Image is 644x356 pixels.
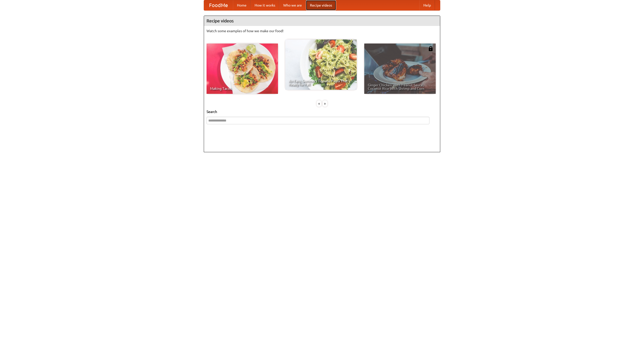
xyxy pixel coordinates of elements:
p: Watch some examples of how we make our food! [207,28,437,33]
h4: Recipe videos [204,16,440,26]
a: Recipe videos [306,0,336,10]
div: » [323,100,327,107]
a: Help [419,0,435,10]
a: Making Tacos [207,44,278,94]
div: « [317,100,321,107]
span: Making Tacos [210,87,274,90]
img: 483408.png [428,46,433,51]
a: Who we are [279,0,306,10]
a: An Easy, Summery Tomato Pasta That's Ready for Fall [285,39,357,90]
a: FoodMe [204,0,233,10]
a: How it works [251,0,279,10]
span: An Easy, Summery Tomato Pasta That's Ready for Fall [289,79,353,86]
h5: Search [207,109,437,114]
a: Home [233,0,251,10]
